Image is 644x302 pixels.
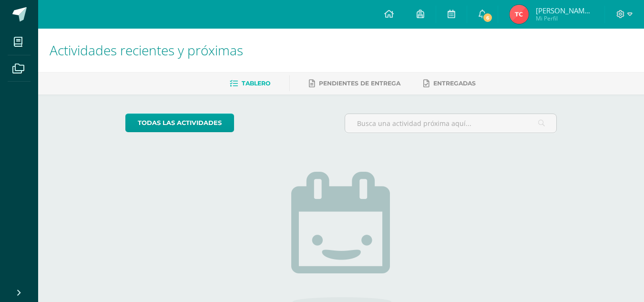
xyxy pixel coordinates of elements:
[423,76,476,91] a: Entregadas
[319,80,400,87] span: Pendientes de entrega
[510,5,529,24] img: 427d6b45988be05d04198d9509dcda7c.png
[433,80,476,87] span: Entregadas
[50,41,243,59] span: Actividades recientes y próximas
[230,76,270,91] a: Tablero
[536,6,593,15] span: [PERSON_NAME] [PERSON_NAME]
[125,114,234,132] a: todas las Actividades
[482,12,493,23] span: 6
[242,80,270,87] span: Tablero
[345,114,556,133] input: Busca una actividad próxima aquí...
[309,76,400,91] a: Pendientes de entrega
[536,14,593,22] span: Mi Perfil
